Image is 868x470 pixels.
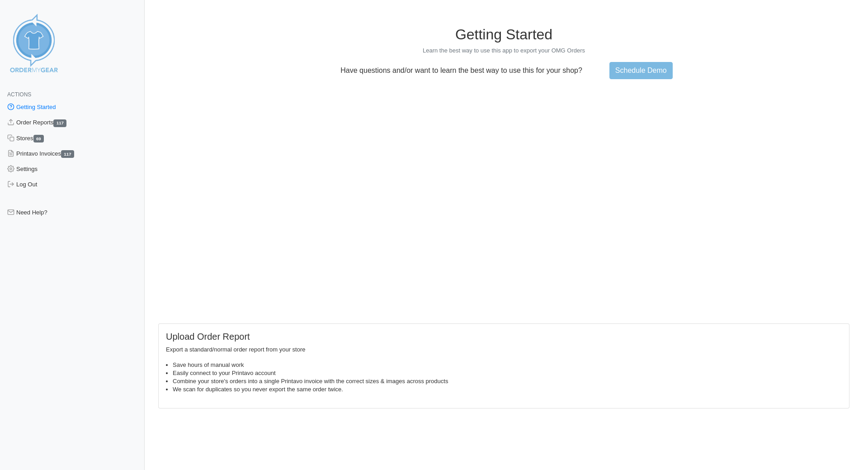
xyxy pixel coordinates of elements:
[173,385,842,394] li: We scan for duplicates so you never export the same order twice.
[173,377,842,385] li: Combine your store's orders into a single Printavo invoice with the correct sizes & images across...
[33,135,44,142] span: 69
[335,66,588,75] p: Have questions and/or want to learn the best way to use this for your shop?
[158,26,849,43] h1: Getting Started
[166,331,842,342] h5: Upload Order Report
[173,369,842,377] li: Easily connect to your Printavo account
[158,47,849,55] p: Learn the best way to use this app to export your OMG Orders
[7,91,31,98] span: Actions
[53,119,66,127] span: 117
[166,346,842,354] p: Export a standard/normal order report from your store
[609,62,673,79] a: Schedule Demo
[173,361,842,369] li: Save hours of manual work
[61,150,74,158] span: 117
